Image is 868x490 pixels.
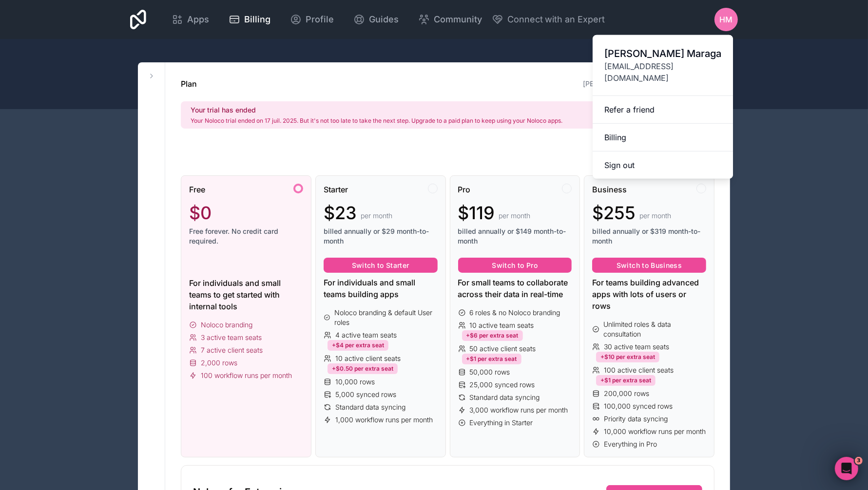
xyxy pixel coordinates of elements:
[335,415,433,425] span: 1,000 workflow runs per month
[470,418,533,428] span: Everything in Starter
[604,389,649,398] span: 200,000 rows
[201,371,292,380] span: 100 workflow runs per month
[592,277,706,312] div: For teams building advanced apps with lots of users or rows
[324,226,438,246] span: billed annually or $29 month-to-month
[470,320,534,330] span: 10 active team seats
[335,354,401,363] span: 10 active client seats
[335,330,397,340] span: 4 active team seats
[593,151,733,179] button: Sign out
[181,78,197,90] h1: Plan
[458,184,471,195] span: Pro
[335,390,396,399] span: 5,000 synced rows
[583,79,681,88] a: [PERSON_NAME]-workspace
[470,380,535,390] span: 25,000 synced rows
[458,277,572,300] div: For small teams to collaborate across their data in real-time
[201,345,263,355] span: 7 active client seats
[335,377,375,387] span: 10,000 rows
[604,342,669,352] span: 30 active team seats
[458,258,572,273] button: Switch to Pro
[604,439,657,449] span: Everything in Pro
[604,365,674,375] span: 100 active client seats
[507,13,605,26] span: Connect with an Expert
[189,226,303,246] span: Free forever. No credit card required.
[324,258,438,273] button: Switch to Starter
[282,9,342,30] a: Profile
[470,367,510,377] span: 50,000 rows
[189,203,212,223] span: $0
[470,393,540,402] span: Standard data syncing
[458,226,572,246] span: billed annually or $149 month-to-month
[335,402,405,412] span: Standard data syncing
[470,344,536,354] span: 50 active client seats
[592,226,706,246] span: billed annually or $319 month-to-month
[201,320,252,330] span: Noloco branding
[189,184,205,195] span: Free
[592,184,627,195] span: Business
[470,405,568,415] span: 3,000 workflow runs per month
[191,105,562,115] h2: Your trial has ended
[164,9,217,30] a: Apps
[201,358,237,368] span: 2,000 rows
[244,13,270,26] span: Billing
[592,203,636,223] span: $255
[458,203,495,223] span: $119
[328,340,388,351] div: +$4 per extra seat
[191,117,562,125] p: Your Noloco trial ended on 17 juil. 2025. But it's not too late to take the next step. Upgrade to...
[201,333,262,342] span: 3 active team seats
[324,277,438,300] div: For individuals and small teams building apps
[221,9,278,30] a: Billing
[604,414,668,424] span: Priority data syncing
[334,308,437,327] span: Noloco branding & default User roles
[604,401,673,411] span: 100,000 synced rows
[835,457,858,480] iframe: Intercom live chat
[410,9,490,30] a: Community
[855,457,863,465] span: 3
[720,14,733,25] span: HM
[462,330,523,341] div: +$6 per extra seat
[470,308,560,318] span: 6 roles & no Noloco branding
[639,211,671,221] span: per month
[369,13,399,26] span: Guides
[346,9,406,30] a: Guides
[604,47,721,60] span: [PERSON_NAME] Maraga
[361,211,392,221] span: per month
[306,13,334,26] span: Profile
[328,363,398,374] div: +$0.50 per extra seat
[596,375,656,386] div: +$1 per extra seat
[187,13,209,26] span: Apps
[189,277,303,312] div: For individuals and small teams to get started with internal tools
[596,352,659,362] div: +$10 per extra seat
[604,60,721,84] span: [EMAIL_ADDRESS][DOMAIN_NAME]
[492,13,605,26] button: Connect with an Expert
[604,320,706,339] span: Unlimited roles & data consultation
[324,184,348,195] span: Starter
[592,258,706,273] button: Switch to Business
[593,96,733,124] a: Refer a friend
[593,124,733,151] a: Billing
[462,354,521,364] div: +$1 per extra seat
[434,13,482,26] span: Community
[604,427,706,436] span: 10,000 workflow runs per month
[499,211,531,221] span: per month
[324,203,357,223] span: $23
